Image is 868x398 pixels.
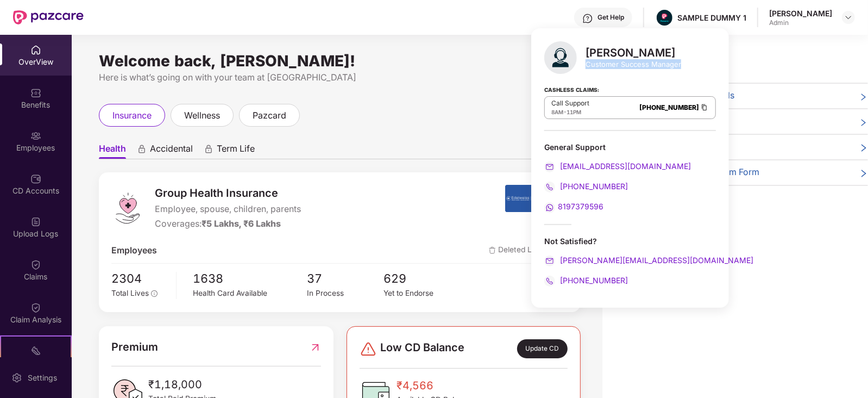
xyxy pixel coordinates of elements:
span: Employees [111,244,157,258]
img: svg+xml;base64,PHN2ZyB4bWxucz0iaHR0cDovL3d3dy53My5vcmcvMjAwMC9zdmciIHdpZHRoPSIyMCIgaGVpZ2h0PSIyMC... [544,161,555,172]
img: svg+xml;base64,PHN2ZyB4bWxucz0iaHR0cDovL3d3dy53My5vcmcvMjAwMC9zdmciIHdpZHRoPSIyMCIgaGVpZ2h0PSIyMC... [544,256,555,266]
a: [EMAIL_ADDRESS][DOMAIN_NAME] [544,161,691,171]
span: 1638 [193,269,307,288]
img: New Pazcare Logo [13,10,84,24]
span: [EMAIL_ADDRESS][DOMAIN_NAME] [558,161,691,171]
a: 8197379596 [544,202,603,211]
span: 629 [383,269,460,288]
span: Premium [111,339,158,356]
div: General Support [544,142,716,152]
img: svg+xml;base64,PHN2ZyBpZD0iRW1wbG95ZWVzIiB4bWxucz0iaHR0cDovL3d3dy53My5vcmcvMjAwMC9zdmciIHdpZHRoPS... [30,130,41,141]
span: ₹1,18,000 [148,376,216,393]
div: SAMPLE DUMMY 1 [677,13,746,23]
img: svg+xml;base64,PHN2ZyB4bWxucz0iaHR0cDovL3d3dy53My5vcmcvMjAwMC9zdmciIHdpZHRoPSIyMCIgaGVpZ2h0PSIyMC... [544,276,555,287]
span: right [859,168,868,179]
span: 11PM [567,109,581,115]
img: svg+xml;base64,PHN2ZyBpZD0iVXBsb2FkX0xvZ3MiIGRhdGEtbmFtZT0iVXBsb2FkIExvZ3MiIHhtbG5zPSJodHRwOi8vd3... [30,216,41,227]
span: right [859,91,868,103]
img: svg+xml;base64,PHN2ZyBpZD0iSGVscC0zMngzMiIgeG1sbnM9Imh0dHA6Ly93d3cudzMub3JnLzIwMDAvc3ZnIiB3aWR0aD... [582,13,593,24]
span: Deleted Lives (173) [489,244,568,258]
img: deleteIcon [489,247,496,254]
a: [PHONE_NUMBER] [639,103,699,111]
div: Update CD [517,339,568,358]
img: RedirectIcon [310,339,321,356]
a: [PHONE_NUMBER] [544,276,628,285]
strong: Cashless Claims: [544,83,599,95]
img: svg+xml;base64,PHN2ZyBpZD0iQ0RfQWNjb3VudHMiIGRhdGEtbmFtZT0iQ0QgQWNjb3VudHMiIHhtbG5zPSJodHRwOi8vd3... [30,173,41,184]
div: [PERSON_NAME] [586,46,681,59]
span: right [859,142,868,154]
div: Yet to Endorse [383,288,460,300]
a: [PERSON_NAME][EMAIL_ADDRESS][DOMAIN_NAME] [544,256,753,265]
div: Admin [769,18,832,27]
span: Employee, spouse, children, parents [155,203,301,216]
div: - [551,108,589,116]
div: Welcome back, [PERSON_NAME]! [99,57,581,65]
img: svg+xml;base64,PHN2ZyB4bWxucz0iaHR0cDovL3d3dy53My5vcmcvMjAwMC9zdmciIHhtbG5zOnhsaW5rPSJodHRwOi8vd3... [544,41,577,74]
div: [PERSON_NAME] [769,8,832,18]
img: logo [111,192,144,225]
div: Settings [24,372,60,383]
img: svg+xml;base64,PHN2ZyBpZD0iQ2xhaW0iIHhtbG5zPSJodHRwOi8vd3d3LnczLm9yZy8yMDAwL3N2ZyIgd2lkdGg9IjIwIi... [30,302,41,313]
div: animation [137,144,147,154]
span: Term Life [217,143,255,159]
div: General Support [544,142,716,213]
div: Get Help [597,13,624,22]
div: In Process [307,288,383,300]
img: Clipboard Icon [700,103,709,112]
div: Health Card Available [193,288,307,300]
div: Coverages: [155,217,301,231]
span: Group Health Insurance [155,185,301,202]
div: animation [204,144,213,154]
span: 8197379596 [558,202,603,211]
span: [PERSON_NAME][EMAIL_ADDRESS][DOMAIN_NAME] [558,256,753,265]
div: View More [624,195,868,207]
img: svg+xml;base64,PHN2ZyBpZD0iRHJvcGRvd24tMzJ4MzIiIHhtbG5zPSJodHRwOi8vd3d3LnczLm9yZy8yMDAwL3N2ZyIgd2... [844,13,853,22]
img: svg+xml;base64,PHN2ZyBpZD0iQmVuZWZpdHMiIHhtbG5zPSJodHRwOi8vd3d3LnczLm9yZy8yMDAwL3N2ZyIgd2lkdGg9Ij... [30,88,41,98]
span: Low CD Balance [380,339,464,358]
span: [PHONE_NUMBER] [558,182,628,191]
img: svg+xml;base64,PHN2ZyBpZD0iU2V0dGluZy0yMHgyMCIgeG1sbnM9Imh0dHA6Ly93d3cudzMub3JnLzIwMDAvc3ZnIiB3aW... [11,372,22,383]
span: ₹4,566 [397,377,471,394]
span: wellness [184,109,220,122]
div: Not Satisfied? [544,236,716,287]
span: Accidental [150,143,193,159]
span: 2304 [111,269,168,288]
div: Not Satisfied? [544,236,716,246]
span: right [859,117,868,128]
span: Total Lives [111,289,149,297]
img: svg+xml;base64,PHN2ZyBpZD0iQ2xhaW0iIHhtbG5zPSJodHRwOi8vd3d3LnczLm9yZy8yMDAwL3N2ZyIgd2lkdGg9IjIwIi... [30,259,41,270]
p: Call Support [551,99,589,108]
span: Health [99,143,126,159]
span: 37 [307,269,383,288]
a: [PHONE_NUMBER] [544,182,628,191]
img: svg+xml;base64,PHN2ZyBpZD0iRGFuZ2VyLTMyeDMyIiB4bWxucz0iaHR0cDovL3d3dy53My5vcmcvMjAwMC9zdmciIHdpZH... [360,340,377,358]
span: insurance [112,109,152,122]
img: svg+xml;base64,PHN2ZyB4bWxucz0iaHR0cDovL3d3dy53My5vcmcvMjAwMC9zdmciIHdpZHRoPSIyMSIgaGVpZ2h0PSIyMC... [30,345,41,356]
span: ₹5 Lakhs, ₹6 Lakhs [202,219,281,229]
span: [PHONE_NUMBER] [558,276,628,285]
img: svg+xml;base64,PHN2ZyB4bWxucz0iaHR0cDovL3d3dy53My5vcmcvMjAwMC9zdmciIHdpZHRoPSIyMCIgaGVpZ2h0PSIyMC... [544,182,555,192]
div: Here is what’s going on with your team at [GEOGRAPHIC_DATA] [99,71,581,84]
img: svg+xml;base64,PHN2ZyBpZD0iSG9tZSIgeG1sbnM9Imh0dHA6Ly93d3cudzMub3JnLzIwMDAvc3ZnIiB3aWR0aD0iMjAiIG... [30,45,41,55]
img: Pazcare_Alternative_logo-01-01.png [657,10,672,26]
div: Customer Success Manager [586,59,681,69]
span: info-circle [151,290,158,297]
img: svg+xml;base64,PHN2ZyB4bWxucz0iaHR0cDovL3d3dy53My5vcmcvMjAwMC9zdmciIHdpZHRoPSIyMCIgaGVpZ2h0PSIyMC... [544,202,555,213]
span: pazcard [253,109,286,122]
img: insurerIcon [505,185,546,212]
span: 8AM [551,109,563,115]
